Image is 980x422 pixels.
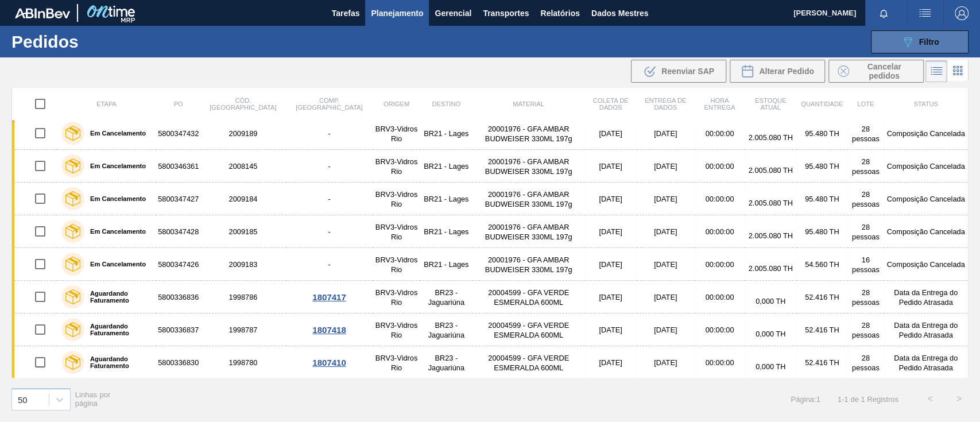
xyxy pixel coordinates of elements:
font: 1 [861,395,865,404]
font: BRV3-Vidros Rio [375,125,418,143]
font: : [814,395,816,404]
font: Dados Mestres [591,9,649,18]
font: - [328,162,330,171]
font: [DATE] [654,260,677,269]
button: Reenviar SAP [631,60,726,83]
font: 5800347426 [158,260,199,269]
font: de [850,395,858,404]
font: Estoque atual [755,98,787,111]
font: Data da Entrega do Pedido Atrasada [894,288,958,307]
font: [PERSON_NAME] [793,9,856,17]
font: Gerencial [435,9,471,18]
font: Aguardando Faturamento [90,323,129,336]
font: 1998787 [228,326,257,334]
font: 1998786 [228,293,257,301]
font: 95.480 TH [805,162,839,171]
font: 1807410 [312,358,346,367]
font: Quantidade [801,101,843,108]
font: [DATE] [654,326,677,334]
font: 2.005.080 TH [748,264,792,273]
font: [DATE] [654,358,677,367]
font: 5800336836 [158,293,199,301]
font: 2.005.080 TH [748,231,792,240]
font: 00:00:00 [706,195,734,203]
font: Tarefas [332,9,360,18]
font: BRV3-Vidros Rio [375,288,418,307]
font: Alterar Pedido [759,67,814,76]
font: BRV3-Vidros Rio [375,223,418,241]
font: Em Cancelamento [90,195,146,202]
font: BR21 - Lages [424,260,468,269]
font: Registros [867,395,898,404]
font: 54.560 TH [805,260,839,269]
font: Planejamento [371,9,423,18]
font: Destino [432,101,460,108]
font: 52.416 TH [805,358,839,367]
font: 28 pessoas [852,288,880,307]
font: 2.005.080 TH [748,133,792,142]
font: 5800336830 [158,358,199,367]
button: < [916,385,944,413]
font: Aguardando Faturamento [90,355,129,369]
font: BRV3-Vidros Rio [375,255,418,274]
font: [DATE] [654,227,677,236]
font: 5800346361 [158,162,199,171]
font: 5800347432 [158,129,199,138]
font: BR21 - Lages [424,227,468,236]
font: 20001976 - GFA AMBAR BUDWEISER 330ML 197g [485,190,572,208]
font: [DATE] [599,326,622,334]
font: Composição Cancelada [887,162,965,171]
a: Em Cancelamento58003463612008145-BRV3-Vidros RioBR21 - Lages20001976 - GFA AMBAR BUDWEISER 330ML ... [12,150,969,183]
font: 0,000 TH [756,297,785,305]
font: 0,000 TH [756,330,785,338]
a: Aguardando Faturamento58003368371998787BRV3-Vidros RioBR23 - Jaguariúna20004599 - GFA VERDE ESMER... [12,313,969,346]
font: Pedidos [11,32,79,51]
font: 20004599 - GFA VERDE ESMERALDA 600ML [488,288,569,307]
font: [DATE] [599,293,622,301]
font: 50 [18,394,28,404]
font: [DATE] [599,260,622,269]
font: - [328,195,330,203]
font: 16 pessoas [852,255,880,274]
font: [DATE] [654,162,677,171]
a: Aguardando Faturamento58003368361998786BRV3-Vidros RioBR23 - Jaguariúna20004599 - GFA VERDE ESMER... [12,281,969,313]
font: 2009185 [228,227,257,236]
font: 5800347428 [158,227,199,236]
font: 28 pessoas [852,321,880,339]
font: Aguardando Faturamento [90,290,129,304]
font: Data da Entrega do Pedido Atrasada [894,354,958,372]
font: BR23 - Jaguariúna [428,288,464,307]
font: [DATE] [654,129,677,138]
font: - [328,227,330,236]
font: 00:00:00 [706,227,734,236]
font: > [956,394,961,404]
font: Linhas por página [75,390,111,408]
font: Origem [384,101,409,108]
font: Status [913,101,938,108]
font: - [842,395,844,404]
font: 0,000 TH [756,362,785,371]
font: Relatórios [540,9,579,18]
font: 95.480 TH [805,129,839,138]
font: Entrega de dados [645,98,686,111]
font: BRV3-Vidros Rio [375,321,418,339]
font: BRV3-Vidros Rio [375,354,418,372]
font: 95.480 TH [805,227,839,236]
button: > [944,385,973,413]
font: 1 [844,395,848,404]
font: 1807417 [312,292,346,302]
font: 28 pessoas [852,354,880,372]
div: Visão em Lista [925,60,947,82]
font: BR23 - Jaguariúna [428,354,464,372]
font: 00:00:00 [706,326,734,334]
font: [DATE] [599,358,622,367]
font: [DATE] [654,293,677,301]
a: Em Cancelamento58003474282009185-BRV3-Vidros RioBR21 - Lages20001976 - GFA AMBAR BUDWEISER 330ML ... [12,215,969,248]
a: Em Cancelamento58003474322009189-BRV3-Vidros RioBR21 - Lages20001976 - GFA AMBAR BUDWEISER 330ML ... [12,117,969,150]
font: Etapa [96,101,117,108]
font: Data da Entrega do Pedido Atrasada [894,321,958,339]
font: 20001976 - GFA AMBAR BUDWEISER 330ML 197g [485,223,572,241]
font: BR21 - Lages [424,162,468,171]
font: 2009189 [228,129,257,138]
font: 1807418 [312,325,346,335]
